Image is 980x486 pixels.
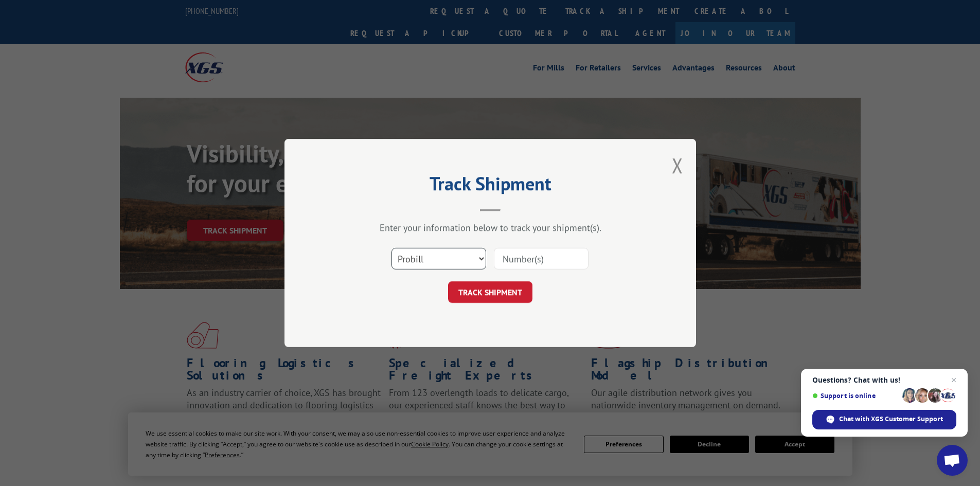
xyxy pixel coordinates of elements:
[448,281,532,303] button: TRACK SHIPMENT
[336,222,645,233] div: Enter your information below to track your shipment(s).
[812,410,956,429] div: Chat with XGS Customer Support
[494,248,589,269] input: Number(s)
[336,176,645,196] h2: Track Shipment
[672,152,683,179] button: Close modal
[812,392,899,400] span: Support is online
[937,445,968,476] div: Open chat
[812,376,956,384] span: Questions? Chat with us!
[839,415,943,424] span: Chat with XGS Customer Support
[948,374,960,386] span: Close chat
